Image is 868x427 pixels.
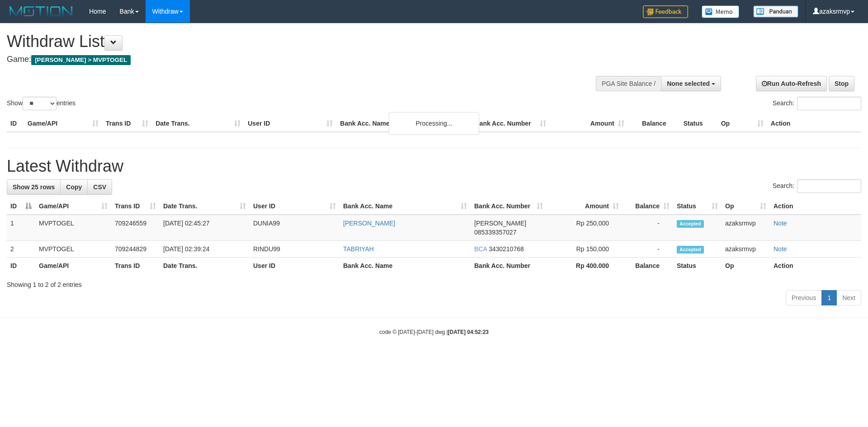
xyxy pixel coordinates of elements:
[31,55,131,65] span: [PERSON_NAME] > MVPTOGEL
[24,115,102,132] th: Game/API
[722,241,770,258] td: azaksrmvp
[471,198,547,215] th: Bank Acc. Number: activate to sort column ascending
[160,215,250,241] td: [DATE] 02:45:27
[160,241,250,258] td: [DATE] 02:39:24
[7,157,861,175] h1: Latest Withdraw
[111,258,160,274] th: Trans ID
[471,115,549,132] th: Bank Acc. Number
[244,115,336,132] th: User ID
[250,198,340,215] th: User ID: activate to sort column ascending
[623,198,673,215] th: Balance: activate to sort column ascending
[680,115,717,132] th: Status
[661,76,721,91] button: None selected
[756,76,827,91] a: Run Auto-Refresh
[379,329,489,335] small: code © [DATE]-[DATE] dwg |
[774,245,787,253] a: Note
[111,241,160,258] td: 709244829
[250,241,340,258] td: RINDU99
[677,220,704,228] span: Accepted
[753,5,798,18] img: panduan.png
[7,97,75,110] label: Show entries
[596,76,661,91] div: PGA Site Balance /
[547,215,623,241] td: Rp 250,000
[250,215,340,241] td: DUNIA99
[547,198,623,215] th: Amount: activate to sort column ascending
[7,258,35,274] th: ID
[60,179,88,195] a: Copy
[673,198,722,215] th: Status: activate to sort column ascending
[773,97,861,110] label: Search:
[722,215,770,241] td: azaksrmvp
[23,97,57,110] select: Showentries
[87,179,112,195] a: CSV
[160,198,250,215] th: Date Trans.: activate to sort column ascending
[623,258,673,274] th: Balance
[722,198,770,215] th: Op: activate to sort column ascending
[343,245,374,253] a: TABRIYAH
[547,258,623,274] th: Rp 400.000
[829,76,854,91] a: Stop
[35,241,111,258] td: MVPTOGEL
[7,198,35,215] th: ID: activate to sort column descending
[774,220,787,227] a: Note
[550,115,628,132] th: Amount
[66,183,82,191] span: Copy
[821,290,837,305] a: 1
[628,115,680,132] th: Balance
[111,198,160,215] th: Trans ID: activate to sort column ascending
[160,258,250,274] th: Date Trans.
[7,115,24,132] th: ID
[340,258,471,274] th: Bank Acc. Name
[722,258,770,274] th: Op
[489,245,524,253] span: Copy 3430210768 to clipboard
[623,215,673,241] td: -
[836,290,861,305] a: Next
[673,258,722,274] th: Status
[7,179,61,195] a: Show 25 rows
[448,329,489,335] strong: [DATE] 04:52:23
[797,179,861,193] input: Search:
[547,241,623,258] td: Rp 150,000
[7,277,861,289] div: Showing 1 to 2 of 2 entries
[770,198,861,215] th: Action
[7,5,75,18] img: MOTION_logo.png
[93,183,106,191] span: CSV
[340,198,471,215] th: Bank Acc. Name: activate to sort column ascending
[35,198,111,215] th: Game/API: activate to sort column ascending
[389,112,479,135] div: Processing...
[111,215,160,241] td: 709246559
[767,115,861,132] th: Action
[35,215,111,241] td: MVPTOGEL
[35,258,111,274] th: Game/API
[667,80,710,87] span: None selected
[250,258,340,274] th: User ID
[717,115,767,132] th: Op
[797,97,861,110] input: Search:
[770,258,861,274] th: Action
[336,115,471,132] th: Bank Acc. Name
[474,245,487,253] span: BCA
[623,241,673,258] td: -
[786,290,822,305] a: Previous
[7,215,35,241] td: 1
[471,258,547,274] th: Bank Acc. Number
[7,241,35,258] td: 2
[677,246,704,253] span: Accepted
[343,220,395,227] a: [PERSON_NAME]
[643,5,688,18] img: Feedback.jpg
[102,115,152,132] th: Trans ID
[474,229,516,236] span: Copy 085339357027 to clipboard
[7,33,570,51] h1: Withdraw List
[702,5,740,18] img: Button%20Memo.svg
[7,55,570,64] h4: Game:
[152,115,244,132] th: Date Trans.
[474,220,526,227] span: [PERSON_NAME]
[13,183,55,191] span: Show 25 rows
[773,179,861,193] label: Search:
